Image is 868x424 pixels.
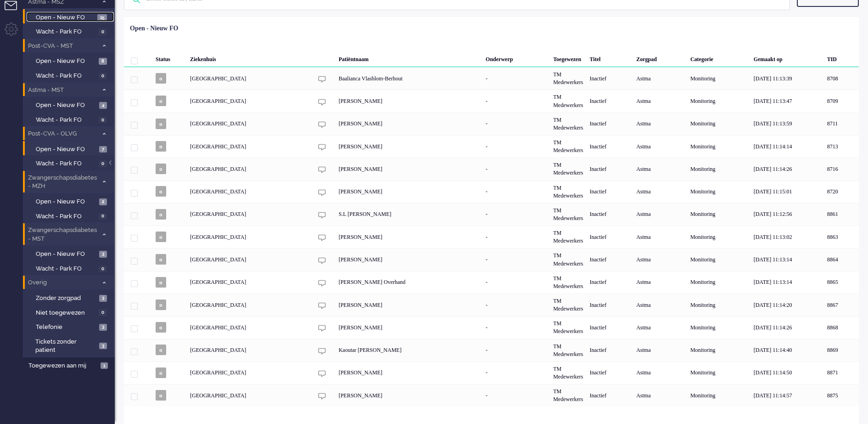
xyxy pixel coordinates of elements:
[124,271,859,294] div: 8865
[750,339,824,362] div: [DATE] 11:14:40
[28,362,98,370] span: Toegewezen aan mij
[99,73,107,79] span: 0
[482,90,550,112] div: -
[633,135,687,158] div: Astma
[187,294,313,316] div: [GEOGRAPHIC_DATA]
[156,73,166,84] span: o
[99,146,107,153] span: 7
[587,181,633,203] div: Inactief
[124,203,859,226] div: 8861
[750,181,824,203] div: [DATE] 11:15:01
[687,67,750,90] div: Monitoring
[156,345,166,355] span: o
[99,102,107,109] span: 4
[187,271,313,294] div: [GEOGRAPHIC_DATA]
[824,90,859,112] div: 8709
[99,58,107,65] span: 8
[187,158,313,180] div: [GEOGRAPHIC_DATA]
[824,49,859,67] div: TID
[633,384,687,407] div: Astma
[36,13,95,22] span: Open - Nieuw FO
[36,212,96,221] span: Wacht - Park FO
[687,384,750,407] div: Monitoring
[633,158,687,180] div: Astma
[187,316,313,339] div: [GEOGRAPHIC_DATA]
[99,343,107,350] span: 3
[550,203,586,226] div: TM Medewerkers
[687,203,750,226] div: Monitoring
[318,75,326,83] img: ic_chat_grey.svg
[824,158,859,180] div: 8716
[99,160,107,167] span: 0
[36,294,97,303] span: Zonder zorgpad
[318,302,326,310] img: ic_chat_grey.svg
[27,114,114,124] a: Wacht - Park FO 0
[336,49,482,67] div: Patiëntnaam
[550,362,586,384] div: TM Medewerkers
[187,113,313,135] div: [GEOGRAPHIC_DATA]
[587,316,633,339] div: Inactief
[187,135,313,158] div: [GEOGRAPHIC_DATA]
[633,226,687,248] div: Astma
[27,86,98,95] span: Astma - MST
[824,203,859,226] div: 8861
[633,90,687,112] div: Astma
[156,164,166,174] span: o
[27,211,114,221] a: Wacht - Park FO 0
[336,158,482,180] div: [PERSON_NAME]
[687,271,750,294] div: Monitoring
[27,263,114,273] a: Wacht - Park FO 0
[318,98,326,106] img: ic_chat_grey.svg
[27,336,114,355] a: Tickets zonder patient 3
[156,232,166,242] span: o
[27,249,114,259] a: Open - Nieuw FO 3
[318,347,326,355] img: ic_chat_grey.svg
[824,339,859,362] div: 8869
[318,257,326,265] img: ic_chat_grey.svg
[124,113,859,135] div: 8711
[550,226,586,248] div: TM Medewerkers
[156,300,166,310] span: o
[124,294,859,316] div: 8867
[550,181,586,203] div: TM Medewerkers
[99,28,107,35] span: 0
[156,367,166,378] span: o
[824,271,859,294] div: 8865
[587,248,633,271] div: Inactief
[156,322,166,333] span: o
[156,209,166,220] span: o
[750,67,824,90] div: [DATE] 11:13:39
[687,135,750,158] div: Monitoring
[482,339,550,362] div: -
[482,316,550,339] div: -
[633,248,687,271] div: Astma
[750,316,824,339] div: [DATE] 11:14:26
[124,226,859,248] div: 8863
[550,248,586,271] div: TM Medewerkers
[482,113,550,135] div: -
[750,203,824,226] div: [DATE] 11:12:56
[587,294,633,316] div: Inactief
[27,360,115,370] a: Toegewezen aan mij 1
[824,67,859,90] div: 8708
[687,294,750,316] div: Monitoring
[27,26,114,36] a: Wacht - Park FO 0
[587,67,633,90] div: Inactief
[824,113,859,135] div: 8711
[187,362,313,384] div: [GEOGRAPHIC_DATA]
[482,248,550,271] div: -
[318,121,326,129] img: ic_chat_grey.svg
[187,49,313,67] div: Ziekenhuis
[124,316,859,339] div: 8868
[482,226,550,248] div: -
[36,250,97,259] span: Open - Nieuw FO
[99,251,107,258] span: 3
[5,23,25,43] li: Admin menu
[124,362,859,384] div: 8871
[824,294,859,316] div: 8867
[750,271,824,294] div: [DATE] 11:13:14
[550,294,586,316] div: TM Medewerkers
[587,158,633,180] div: Inactief
[318,279,326,287] img: ic_chat_grey.svg
[36,265,96,273] span: Wacht - Park FO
